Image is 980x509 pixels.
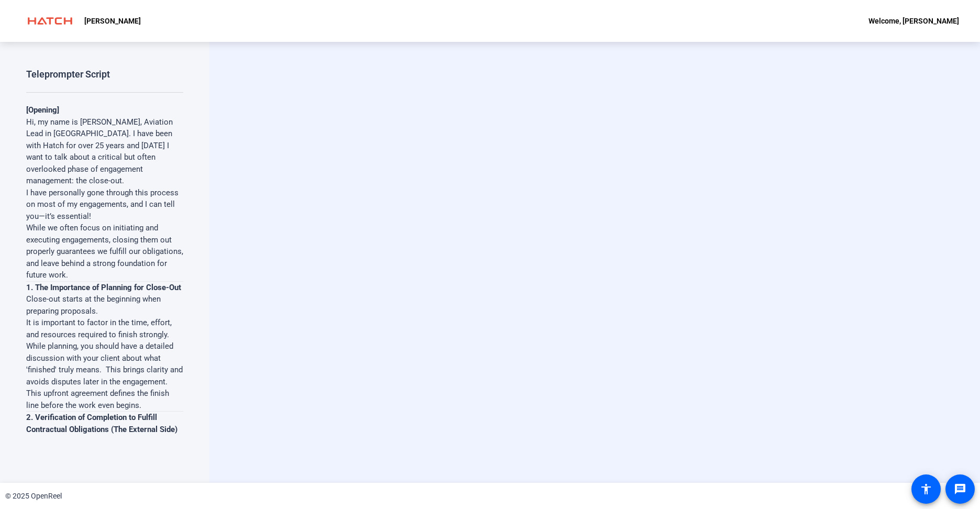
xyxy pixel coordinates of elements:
[84,15,141,27] p: [PERSON_NAME]
[21,10,79,31] img: OpenReel logo
[26,413,177,434] strong: 2. Verification of Completion to Fulfill Contractual Obligations (The External Side)
[26,222,183,281] p: While we often focus on initiating and executing engagements, closing them out properly guarantee...
[26,187,183,223] p: I have personally gone through this process on most of my engagements, and I can tell you—it’s es...
[26,105,59,115] strong: [Opening]
[26,68,110,81] div: Teleprompter Script
[5,491,62,502] div: © 2025 OpenReel
[26,317,183,340] p: It is important to factor in the time, effort, and resources required to finish strongly.
[26,283,181,292] strong: 1. The Importance of Planning for Close-Out
[26,340,183,388] p: While planning, you should have a detailed discussion with your client about what 'finished' trul...
[26,293,183,317] p: Close-out starts at the beginning when preparing proposals.
[26,388,183,411] p: This upfront agreement defines the finish line before the work even begins.
[868,15,959,27] div: Welcome, [PERSON_NAME]
[920,483,932,495] mat-icon: accessibility
[26,116,183,187] p: Hi, my name is [PERSON_NAME], Aviation Lead in [GEOGRAPHIC_DATA]. I have been with Hatch for over...
[954,483,966,495] mat-icon: message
